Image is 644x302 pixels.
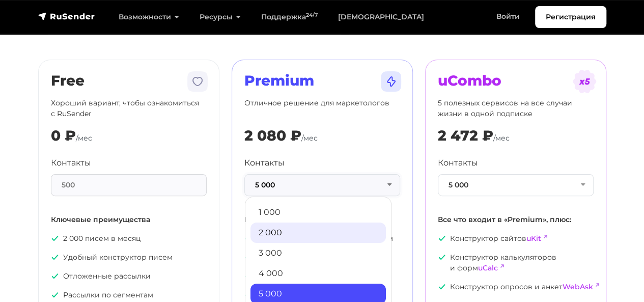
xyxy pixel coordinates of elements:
[51,252,207,263] p: Удобный конструктор писем
[76,133,92,143] span: /мес
[108,7,189,28] a: Возможности
[244,98,400,119] p: Отличное решение для маркетологов
[185,69,210,94] img: tarif-free.svg
[51,234,59,242] img: icon-ok.svg
[244,291,253,299] img: icon-ok.svg
[328,7,434,28] a: [DEMOGRAPHIC_DATA]
[51,290,207,300] p: Рассылки по сегментам
[51,72,207,90] h2: Free
[189,7,251,28] a: Ресурсы
[563,282,593,291] a: WebAsk
[438,98,594,119] p: 5 полезных сервисов на все случаи жизни в одной подписке
[493,133,510,143] span: /мес
[51,271,207,282] p: Отложенные рассылки
[51,253,59,261] img: icon-ok.svg
[51,233,207,244] p: 2 000 писем в месяц
[438,127,493,145] div: 2 472 ₽
[438,282,594,292] p: Конструктор опросов и анкет
[51,272,59,280] img: icon-ok.svg
[438,174,594,196] button: 5 000
[244,253,253,261] img: icon-ok.svg
[438,72,594,90] h2: uCombo
[438,157,478,169] label: Контакты
[438,233,594,244] p: Конструктор сайтов
[572,69,597,94] img: tarif-ucombo.svg
[250,223,386,243] a: 2 000
[301,133,318,143] span: /мес
[244,174,400,196] button: 5 000
[244,272,253,280] img: icon-ok.svg
[51,157,91,169] label: Контакты
[251,7,328,28] a: Поддержка24/7
[38,11,95,21] img: RuSender
[51,98,207,119] p: Хороший вариант, чтобы ознакомиться с RuSender
[244,214,400,225] p: Все что входит в «Free», плюс:
[51,127,76,145] div: 0 ₽
[244,290,400,300] p: Приоритетная модерация
[244,127,301,145] div: 2 080 ₽
[51,291,59,299] img: icon-ok.svg
[244,252,400,263] p: Приоритетная поддержка
[438,234,446,242] img: icon-ok.svg
[306,12,318,18] sup: 24/7
[250,202,386,223] a: 1 000
[244,233,400,244] p: Неограниченное количество писем
[438,252,594,273] p: Конструктор калькуляторов и форм
[438,214,594,225] p: Все что входит в «Premium», плюс:
[51,214,207,225] p: Ключевые преимущества
[478,263,498,272] a: uCalc
[438,253,446,261] img: icon-ok.svg
[526,234,541,243] a: uKit
[438,283,446,291] img: icon-ok.svg
[244,271,400,282] p: Помощь с импортом базы
[379,69,403,94] img: tarif-premium.svg
[250,243,386,263] a: 3 000
[244,157,285,169] label: Контакты
[250,263,386,284] a: 4 000
[244,72,400,90] h2: Premium
[535,6,606,28] a: Регистрация
[486,6,530,27] a: Войти
[244,234,253,242] img: icon-ok.svg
